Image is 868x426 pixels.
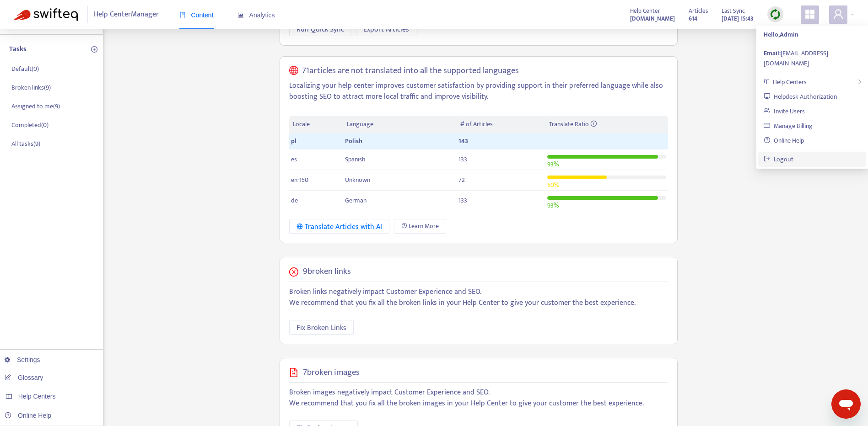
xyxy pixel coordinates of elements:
[857,79,863,85] span: right
[5,412,51,419] a: Online Help
[11,101,60,111] p: Assigned to me ( 9 )
[764,121,813,131] a: Manage Billing
[409,221,439,231] span: Learn More
[764,106,805,117] a: Invite Users
[458,136,468,146] span: 143
[297,322,346,334] span: Fix Broken Links
[237,12,244,18] span: area-chart
[363,24,409,35] span: Export Articles
[773,77,807,87] span: Help Centers
[291,136,297,146] span: pl
[18,393,56,400] span: Help Centers
[11,83,51,92] p: Broken links ( 9 )
[14,8,78,21] img: Swifteq
[547,180,559,190] span: 50 %
[302,66,519,76] h5: 71 articles are not translated into all the supported languages
[289,267,298,277] span: close-circle
[5,356,40,363] a: Settings
[11,120,49,130] p: Completed ( 0 )
[764,135,804,146] a: Online Help
[831,389,861,419] iframe: Przycisk umożliwiający otwarcie okna komunikatora
[297,24,344,35] span: Run Quick Sync
[764,29,798,40] strong: Hello, Admin
[303,266,351,277] h5: 9 broken links
[345,195,367,206] span: German
[722,6,745,16] span: Last Sync
[289,80,668,102] p: Localizing your help center improves customer satisfaction by providing support in their preferre...
[764,48,861,69] div: [EMAIL_ADDRESS][DOMAIN_NAME]
[549,119,664,129] div: Translate Ratio
[345,136,362,146] span: Polish
[303,367,360,378] h5: 7 broken images
[94,6,159,23] span: Help Center Manager
[770,9,781,20] img: sync.dc5367851b00ba804db3.png
[458,154,467,165] span: 133
[11,64,39,74] p: Default ( 0 )
[457,116,545,133] th: # of Articles
[289,387,668,409] p: Broken images negatively impact Customer Experience and SEO. We recommend that you fix all the br...
[394,219,446,234] a: Learn More
[547,159,559,170] span: 93 %
[458,175,465,185] span: 72
[289,320,354,335] button: Fix Broken Links
[179,11,214,19] span: Content
[833,9,844,20] span: user
[689,6,708,16] span: Articles
[5,374,43,381] a: Glossary
[291,175,308,185] span: en-150
[804,9,815,20] span: appstore
[297,221,382,233] div: Translate Articles with AI
[764,91,837,102] a: Helpdesk Authorization
[291,154,297,165] span: es
[630,13,675,24] a: [DOMAIN_NAME]
[458,195,467,206] span: 133
[289,287,668,309] p: Broken links negatively impact Customer Experience and SEO. We recommend that you fix all the bro...
[179,12,186,18] span: book
[689,14,697,24] strong: 614
[9,44,27,55] p: Tasks
[289,368,298,377] span: file-image
[345,175,370,185] span: Unknown
[343,116,457,133] th: Language
[289,219,389,234] button: Translate Articles with AI
[289,116,343,133] th: Locale
[291,195,298,206] span: de
[237,11,275,19] span: Analytics
[764,48,781,59] strong: Email:
[722,14,754,24] strong: [DATE] 15:43
[91,46,97,53] span: plus-circle
[289,66,298,76] span: global
[11,139,40,149] p: All tasks ( 9 )
[345,154,366,165] span: Spanish
[630,14,675,24] strong: [DOMAIN_NAME]
[630,6,660,16] span: Help Center
[764,154,793,165] a: Logout
[547,200,559,211] span: 93 %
